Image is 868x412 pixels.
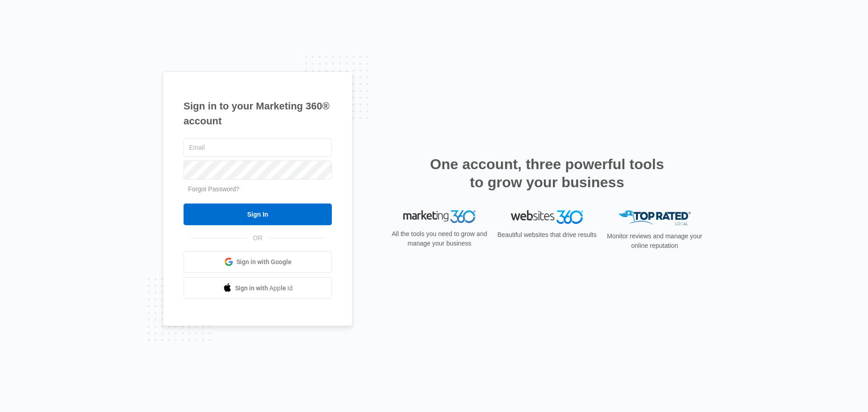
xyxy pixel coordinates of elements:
[403,210,476,223] img: Marketing 360
[184,204,332,225] input: Sign In
[184,99,332,128] h1: Sign in to your Marketing 360® account
[511,210,583,223] img: Websites 360
[188,185,240,193] a: Forgot Password?
[604,232,705,251] p: Monitor reviews and manage your online reputation
[236,257,292,267] span: Sign in with Google
[427,155,667,191] h2: One account, three powerful tools to grow your business
[389,229,490,248] p: All the tools you need to grow and manage your business
[184,277,332,299] a: Sign in with Apple Id
[184,251,332,273] a: Sign in with Google
[618,210,691,225] img: Top Rated Local
[184,138,332,157] input: Email
[235,284,293,293] span: Sign in with Apple Id
[496,230,598,240] p: Beautiful websites that drive results
[247,233,269,243] span: OR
